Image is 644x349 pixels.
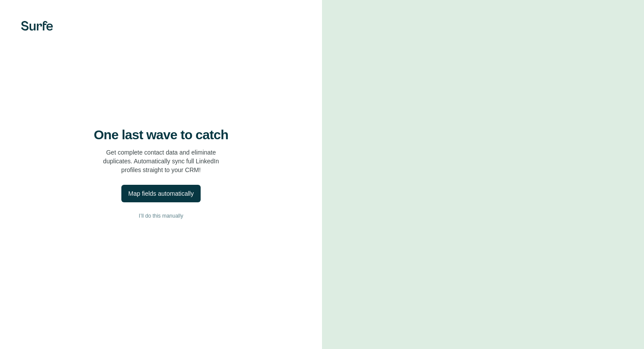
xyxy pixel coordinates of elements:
button: Map fields automatically [121,185,201,202]
h4: One last wave to catch [94,127,228,143]
div: Map fields automatically [128,189,194,198]
img: Surfe's logo [21,21,53,31]
button: I’ll do this manually [18,209,304,222]
p: Get complete contact data and eliminate duplicates. Automatically sync full LinkedIn profiles str... [103,148,219,174]
span: I’ll do this manually [139,212,183,220]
